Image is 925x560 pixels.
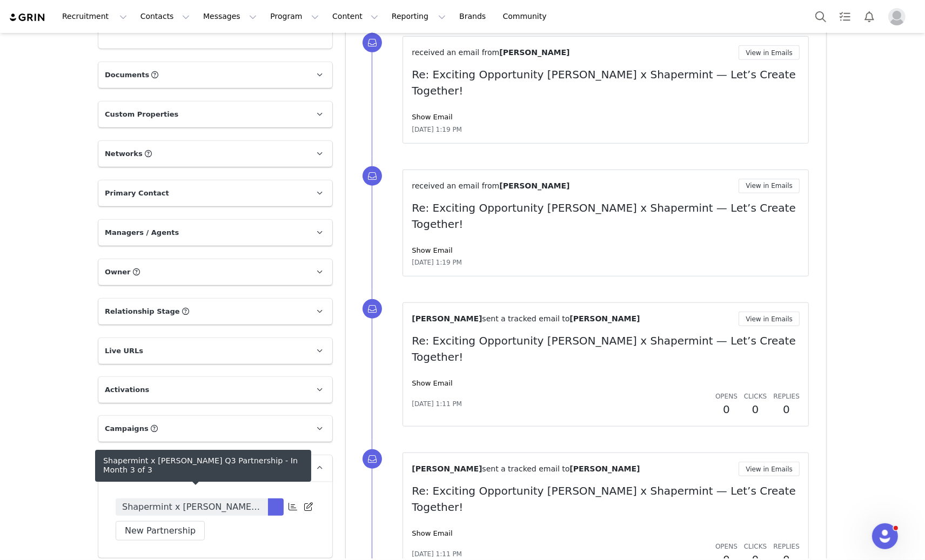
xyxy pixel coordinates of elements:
[9,9,444,21] body: Rich Text Area. Press ALT-0 for help.
[569,464,640,473] span: [PERSON_NAME]
[715,401,738,417] h2: 0
[833,4,857,29] a: Tasks
[105,149,143,159] span: Networks
[412,379,452,387] a: Show Email
[412,314,482,323] span: [PERSON_NAME]
[744,401,767,417] h2: 0
[56,4,133,29] button: Recruitment
[385,4,452,29] button: Reporting
[412,549,462,559] span: [DATE] 1:11 PM
[482,314,569,323] span: sent a tracked email to
[809,4,833,29] button: Search
[882,8,916,25] button: Profile
[499,181,569,190] span: [PERSON_NAME]
[412,529,452,537] a: Show Email
[326,4,385,29] button: Content
[264,4,325,29] button: Program
[739,45,800,60] button: View in Emails
[105,384,149,395] span: Activations
[412,66,800,99] p: Re: Exciting Opportunity [PERSON_NAME] x Shapermint — Let’s Create Together!
[105,267,131,278] span: Owner
[482,464,569,473] span: sent a tracked email to
[197,4,263,29] button: Messages
[105,188,169,199] span: Primary Contact
[412,181,499,190] span: received an email from
[739,312,800,326] button: View in Emails
[105,423,149,434] span: Campaigns
[499,48,569,57] span: [PERSON_NAME]
[412,399,462,409] span: [DATE] 1:11 PM
[744,393,767,400] span: Clicks
[412,125,462,134] span: [DATE] 1:19 PM
[497,4,558,29] a: Community
[116,521,205,541] button: New Partnership
[739,179,800,193] button: View in Emails
[888,8,906,25] img: placeholder-profile.jpg
[773,543,800,550] span: Replies
[103,456,303,475] div: Shapermint x [PERSON_NAME] Q3 Partnership - In Month 3 of 3
[412,246,452,254] a: Show Email
[412,48,499,57] span: received an email from
[116,498,268,516] a: Shapermint x [PERSON_NAME] Q3 Partnership
[105,346,143,356] span: Live URLs
[134,4,196,29] button: Contacts
[9,12,46,23] img: grin logo
[105,306,180,317] span: Relationship Stage
[453,4,495,29] a: Brands
[715,393,738,400] span: Opens
[412,258,462,267] span: [DATE] 1:19 PM
[105,109,178,120] span: Custom Properties
[739,462,800,476] button: View in Emails
[412,464,482,473] span: [PERSON_NAME]
[744,543,767,550] span: Clicks
[105,227,179,238] span: Managers / Agents
[715,543,738,550] span: Opens
[412,333,800,365] p: Re: Exciting Opportunity [PERSON_NAME] x Shapermint — Let’s Create Together!
[569,314,640,323] span: [PERSON_NAME]
[412,200,800,232] p: Re: Exciting Opportunity [PERSON_NAME] x Shapermint — Let’s Create Together!
[773,393,800,400] span: Replies
[105,70,149,80] span: Documents
[773,401,800,417] h2: 0
[872,523,898,549] iframe: Intercom live chat
[412,483,800,515] p: Re: Exciting Opportunity [PERSON_NAME] x Shapermint — Let’s Create Together!
[412,113,452,121] a: Show Email
[857,4,881,29] button: Notifications
[122,501,262,514] span: Shapermint x [PERSON_NAME] Q3 Partnership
